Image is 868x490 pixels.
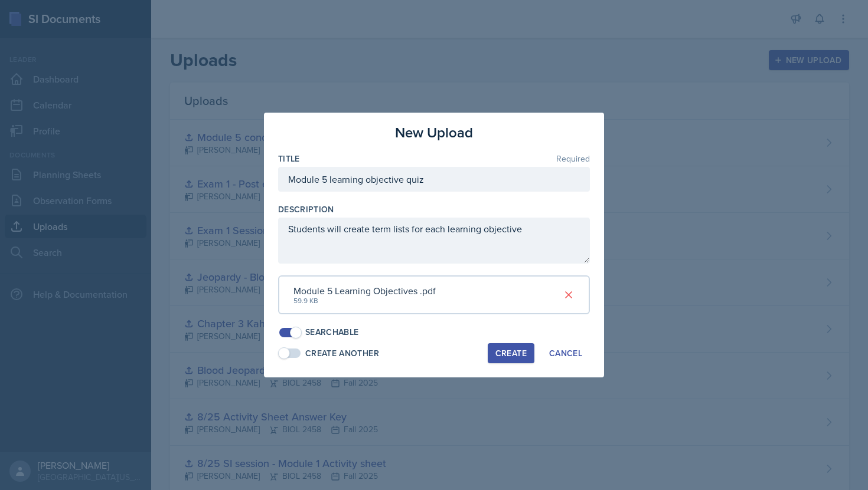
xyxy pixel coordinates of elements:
[549,348,582,358] div: Cancel
[278,203,334,215] label: Description
[541,343,590,363] button: Cancel
[293,284,436,298] div: Module 5 Learning Objectives .pdf
[278,167,590,192] input: Enter title
[395,122,473,143] h3: New Upload
[495,348,527,358] div: Create
[305,347,379,360] div: Create Another
[293,295,436,306] div: 59.9 KB
[305,326,359,338] div: Searchable
[556,154,590,163] span: Required
[488,343,534,363] button: Create
[278,153,300,165] label: Title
